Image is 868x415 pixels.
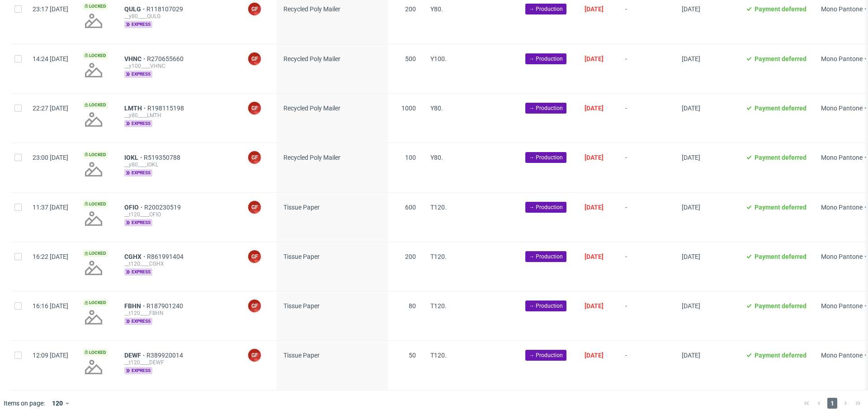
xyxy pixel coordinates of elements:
[585,204,604,211] span: [DATE]
[585,105,604,112] span: [DATE]
[147,253,185,260] span: R861991404
[48,397,65,410] div: 120
[625,253,667,280] span: -
[124,21,152,28] span: express
[83,299,108,306] span: Locked
[83,306,104,328] img: no_design.png
[83,356,104,378] img: no_design.png
[625,352,667,379] span: -
[124,55,147,62] span: VHNC
[682,302,700,310] span: [DATE]
[248,201,261,214] figcaption: GF
[682,204,700,211] span: [DATE]
[283,105,340,112] span: Recycled Poly Mailer
[248,300,261,312] figcaption: GF
[682,154,700,161] span: [DATE]
[124,169,152,176] span: express
[529,302,563,310] span: → Production
[124,5,146,13] a: QULG
[529,55,563,63] span: → Production
[625,55,667,82] span: -
[146,5,185,13] a: R118107029
[625,204,667,231] span: -
[625,105,667,132] span: -
[529,5,563,13] span: → Production
[585,352,604,359] span: [DATE]
[33,253,68,260] span: 16:22 [DATE]
[144,204,183,211] a: R200230519
[33,105,68,112] span: 22:27 [DATE]
[682,5,700,13] span: [DATE]
[405,55,416,62] span: 500
[529,351,563,359] span: → Production
[124,253,147,260] a: CGHX
[821,154,863,161] span: Mono Pantone
[401,105,416,112] span: 1000
[585,154,604,161] span: [DATE]
[83,151,108,158] span: Locked
[755,105,807,112] span: Payment deferred
[821,352,863,359] span: Mono Pantone
[529,153,563,162] span: → Production
[283,154,340,161] span: Recycled Poly Mailer
[755,302,807,310] span: Payment deferred
[682,352,700,359] span: [DATE]
[146,352,185,359] a: R389920014
[124,359,233,366] div: __t120____DEWF
[83,208,104,229] img: no_design.png
[33,154,68,161] span: 23:00 [DATE]
[625,5,667,33] span: -
[83,200,108,208] span: Locked
[124,154,144,161] a: IOKL
[529,253,563,261] span: → Production
[827,398,837,409] span: 1
[83,158,104,180] img: no_design.png
[33,302,68,310] span: 16:16 [DATE]
[625,154,667,181] span: -
[248,3,261,15] figcaption: GF
[146,302,185,310] a: R187901240
[83,59,104,81] img: no_design.png
[283,253,320,260] span: Tissue Paper
[83,52,108,59] span: Locked
[248,250,261,263] figcaption: GF
[405,154,416,161] span: 100
[147,105,186,112] span: R198115198
[821,204,863,211] span: Mono Pantone
[821,5,863,13] span: Mono Pantone
[755,253,807,260] span: Payment deferred
[124,71,152,78] span: express
[124,352,146,359] a: DEWF
[409,352,416,359] span: 50
[33,5,68,13] span: 23:17 [DATE]
[124,13,233,20] div: __y80____QULG
[124,268,152,276] span: express
[430,302,447,310] span: T120.
[144,154,182,161] a: R519350788
[248,151,261,164] figcaption: GF
[124,302,146,310] a: FBHN
[430,352,447,359] span: T120.
[430,55,447,62] span: Y100.
[147,55,185,62] a: R270655660
[124,367,152,374] span: express
[83,3,108,10] span: Locked
[430,105,443,112] span: Y80.
[430,5,443,13] span: Y80.
[283,302,320,310] span: Tissue Paper
[33,55,68,62] span: 14:24 [DATE]
[529,104,563,112] span: → Production
[33,352,68,359] span: 12:09 [DATE]
[83,10,104,32] img: no_design.png
[4,399,45,408] span: Items on page:
[248,102,261,114] figcaption: GF
[430,253,447,260] span: T120.
[755,352,807,359] span: Payment deferred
